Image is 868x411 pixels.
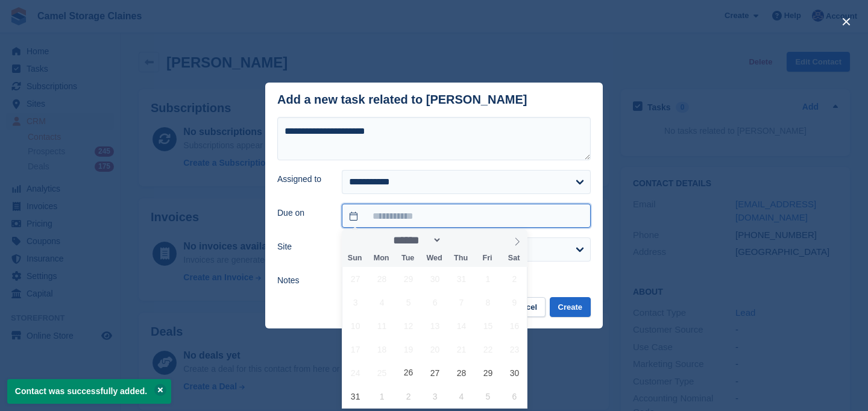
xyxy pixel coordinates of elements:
span: August 21, 2025 [450,337,473,361]
span: August 23, 2025 [503,337,526,361]
span: September 3, 2025 [423,384,447,408]
button: Create [550,297,591,317]
span: September 5, 2025 [476,384,500,408]
span: August 1, 2025 [476,267,500,290]
span: August 28, 2025 [450,361,473,384]
span: August 20, 2025 [423,337,447,361]
span: August 13, 2025 [423,314,447,337]
span: September 4, 2025 [450,384,473,408]
span: August 11, 2025 [370,314,394,337]
span: Wed [421,254,448,262]
label: Assigned to [277,173,327,186]
span: July 31, 2025 [450,267,473,290]
span: September 2, 2025 [397,384,420,408]
span: August 31, 2025 [344,384,367,408]
span: August 4, 2025 [370,290,394,314]
button: close [837,12,856,31]
span: Mon [368,254,395,262]
span: August 19, 2025 [397,337,420,361]
span: Thu [448,254,474,262]
span: Sat [501,254,527,262]
span: August 6, 2025 [423,290,447,314]
span: August 26, 2025 [397,361,420,384]
span: September 6, 2025 [503,384,526,408]
span: August 29, 2025 [476,361,500,384]
label: Site [277,240,327,253]
span: August 24, 2025 [344,361,367,384]
span: August 7, 2025 [450,290,473,314]
span: August 5, 2025 [397,290,420,314]
label: Due on [277,207,327,219]
span: July 30, 2025 [423,267,447,290]
span: Tue [395,254,421,262]
span: Sun [342,254,368,262]
span: August 25, 2025 [370,361,394,384]
span: August 27, 2025 [423,361,447,384]
span: August 12, 2025 [397,314,420,337]
span: July 29, 2025 [397,267,420,290]
div: Add a new task related to [PERSON_NAME] [277,93,527,107]
span: July 28, 2025 [370,267,394,290]
span: August 2, 2025 [503,267,526,290]
span: August 15, 2025 [476,314,500,337]
span: August 17, 2025 [344,337,367,361]
span: August 22, 2025 [476,337,500,361]
select: Month [389,234,442,246]
label: Notes [277,274,327,287]
span: August 8, 2025 [476,290,500,314]
span: September 1, 2025 [370,384,394,408]
input: Year [442,234,480,246]
span: August 9, 2025 [503,290,526,314]
span: August 16, 2025 [503,314,526,337]
span: August 10, 2025 [344,314,367,337]
span: August 30, 2025 [503,361,526,384]
span: July 27, 2025 [344,267,367,290]
span: Fri [474,254,501,262]
p: Contact was successfully added. [7,379,171,404]
span: August 14, 2025 [450,314,473,337]
span: August 3, 2025 [344,290,367,314]
span: August 18, 2025 [370,337,394,361]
